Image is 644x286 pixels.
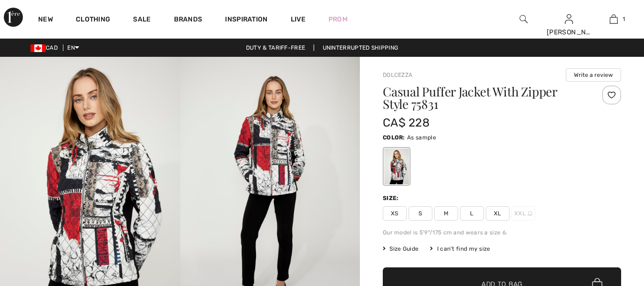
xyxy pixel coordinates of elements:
a: Sale [133,15,151,25]
a: Sign In [565,14,573,23]
span: XXL [511,206,535,221]
img: search the website [520,13,528,25]
img: 1ère Avenue [4,8,23,27]
div: Size: [383,194,401,202]
span: CAD [31,44,61,51]
span: Inspiration [225,15,267,25]
div: As sample [384,148,409,184]
a: Live [291,14,306,24]
iframe: Opens a widget where you can find more information [583,214,634,238]
a: New [38,15,53,25]
span: S [409,206,432,221]
span: XS [383,206,407,221]
a: Dolcezza [383,72,412,78]
span: L [460,206,484,221]
span: Size Guide [383,244,419,253]
div: [PERSON_NAME] [547,27,591,37]
img: ring-m.svg [528,211,532,216]
span: 1 [623,15,625,23]
img: My Bag [610,13,618,25]
img: Canadian Dollar [31,44,46,52]
a: Prom [328,14,348,24]
img: My Info [565,13,573,25]
a: Brands [174,15,203,25]
div: Our model is 5'9"/175 cm and wears a size 6. [383,228,621,237]
button: Write a review [566,68,621,82]
a: Clothing [76,15,110,25]
span: M [434,206,458,221]
div: I can't find my size [430,244,490,253]
span: As sample [407,134,436,141]
a: 1 [592,13,636,25]
span: XL [486,206,510,221]
span: EN [67,44,79,51]
span: Color: [383,134,405,141]
h1: Casual Puffer Jacket With Zipper Style 75831 [383,85,582,110]
span: CA$ 228 [383,116,429,129]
